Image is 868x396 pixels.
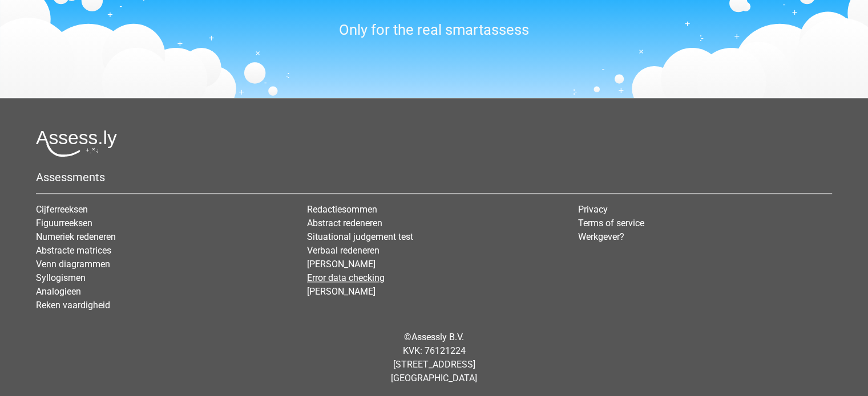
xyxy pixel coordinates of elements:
a: Cijferreeksen [36,204,88,215]
img: Assessly logo [36,130,117,157]
a: Werkgever? [578,231,624,242]
a: Situational judgement test [307,231,413,242]
a: Figuurreeksen [36,218,92,228]
a: [PERSON_NAME] [307,259,376,270]
a: Numeriek redeneren [36,231,116,242]
a: Analogieen [36,286,81,297]
h3: Only for the real smartassess [215,21,654,39]
a: Privacy [578,204,608,215]
a: Reken vaardigheid [36,300,110,311]
a: Abstracte matrices [36,245,111,256]
a: Error data checking [307,272,385,283]
a: Venn diagrammen [36,259,110,270]
h5: Assessments [36,170,832,184]
a: Terms of service [578,218,644,228]
a: Assessly B.V. [411,332,464,342]
a: Verbaal redeneren [307,245,380,256]
div: © KVK: 76121224 [STREET_ADDRESS] [GEOGRAPHIC_DATA] [27,321,841,394]
a: Redactiesommen [307,204,377,215]
a: Syllogismen [36,272,86,283]
a: Abstract redeneren [307,218,382,228]
a: [PERSON_NAME] [307,286,376,297]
